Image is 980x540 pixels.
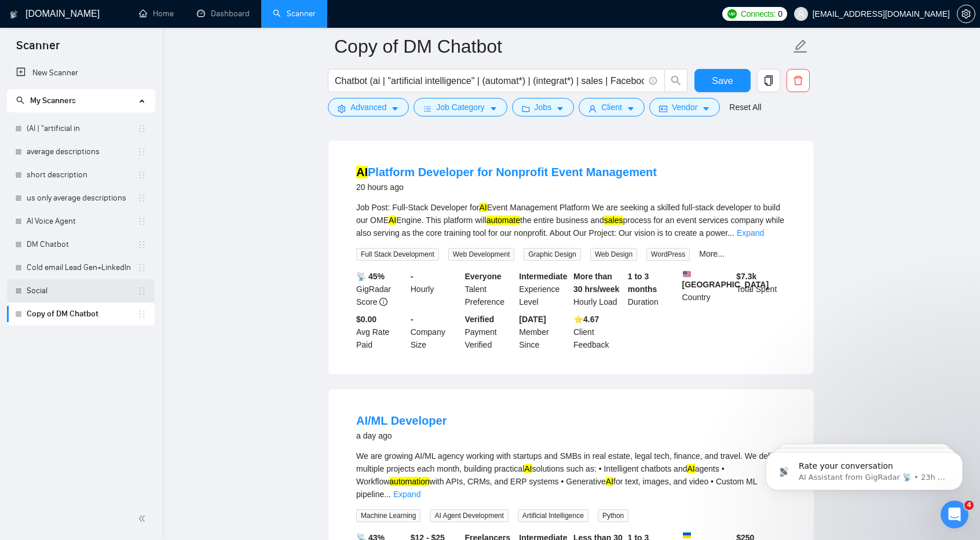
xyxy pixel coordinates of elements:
div: GigRadar Score [354,270,408,308]
b: Intermediate [519,272,567,281]
div: Total Spent [734,270,788,308]
button: setting [957,5,975,23]
b: - [411,315,414,324]
span: double-left [138,513,149,524]
img: logo [10,5,18,24]
mark: AI [524,464,532,473]
div: We are growing AI/ML agency working with startups and SMBs in real estate, legal tech, finance, a... [356,450,786,501]
span: user [797,10,805,18]
span: holder [137,124,147,133]
input: Search Freelance Jobs... [335,74,644,88]
mark: AI [687,464,694,473]
li: Social [7,279,155,302]
b: Verified [465,315,495,324]
span: holder [137,263,147,272]
li: New Scanner [7,61,155,85]
a: (AI | "artificial in [27,117,137,140]
mark: sales [604,216,623,225]
li: short description [7,163,155,187]
span: search [665,75,687,86]
a: More... [699,249,725,258]
span: holder [137,309,147,319]
mark: automate [487,216,520,225]
a: Cold email Lead Gen+LinkedIn [27,256,137,279]
div: Client Feedback [571,313,626,351]
div: Payment Verified [463,313,517,351]
a: dashboardDashboard [197,9,250,19]
button: settingAdvancedcaret-down [328,98,409,116]
mark: AI [356,166,368,178]
a: Copy of DM Chatbot [27,302,137,326]
span: caret-down [391,104,399,113]
span: holder [137,240,147,249]
span: Graphic Design [524,248,581,261]
span: delete [787,75,809,86]
span: 4 [964,501,974,510]
div: Experience Level [517,270,571,308]
span: copy [758,75,780,86]
a: us only average descriptions [27,187,137,210]
button: Save [694,69,751,92]
span: ... [384,490,391,499]
a: AI Voice Agent [27,210,137,233]
a: searchScanner [273,9,316,19]
button: copy [757,69,780,92]
b: $0.00 [356,315,376,324]
div: 20 hours ago [356,180,657,194]
button: search [664,69,688,92]
span: holder [137,217,147,226]
div: Hourly Load [571,270,626,308]
span: caret-down [556,104,564,113]
span: 0 [778,8,782,20]
a: Social [27,279,137,302]
img: 🇺🇦 [683,531,691,539]
span: holder [137,170,147,180]
a: homeHome [139,9,174,19]
a: AIPlatform Developer for Nonprofit Event Management [356,166,657,178]
span: setting [957,9,975,19]
img: 🇺🇸 [683,270,691,278]
span: Artificial Intelligence [518,509,588,522]
div: a day ago [356,429,447,443]
div: Member Since [517,313,571,351]
a: short description [27,163,137,187]
mark: AI [479,203,487,212]
b: 📡 45% [356,272,385,281]
b: - [411,272,414,281]
div: Duration [626,270,680,308]
b: $ 7.3k [736,272,756,281]
span: edit [793,39,808,54]
b: 1 to 3 months [628,272,657,294]
div: Job Post: Full-Stack Developer for Event Management Platform We are seeking a skilled full-stack ... [356,201,786,239]
span: user [588,104,597,113]
div: Avg Rate Paid [354,313,408,351]
span: WordPress [646,248,690,261]
span: Jobs [535,101,552,114]
span: bars [423,104,432,113]
button: barsJob Categorycaret-down [414,98,507,116]
span: Advanced [350,101,386,114]
a: New Scanner [16,61,145,85]
span: holder [137,194,147,203]
span: My Scanners [30,96,76,105]
span: holder [137,147,147,156]
li: Cold email Lead Gen+LinkedIn [7,256,155,279]
span: ... [727,228,734,238]
span: info-circle [649,77,657,85]
div: Talent Preference [463,270,517,308]
span: AI Agent Development [430,509,508,522]
span: Python [598,509,628,522]
span: Client [601,101,622,114]
iframe: Intercom live chat [941,501,968,528]
span: setting [338,104,346,113]
span: Job Category [436,101,484,114]
span: My Scanners [16,96,76,105]
a: Reset All [729,101,761,114]
span: Web Development [448,248,515,261]
b: [DATE] [519,315,546,324]
div: Hourly [408,270,463,308]
b: More than 30 hrs/week [573,272,619,294]
img: upwork-logo.png [727,9,737,19]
